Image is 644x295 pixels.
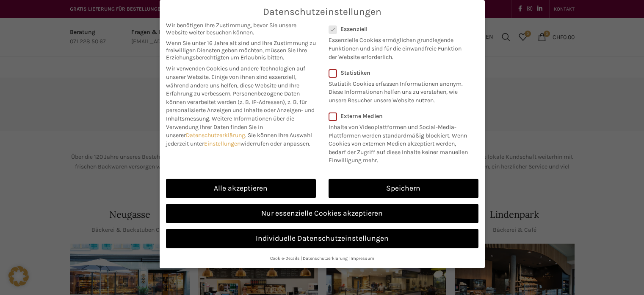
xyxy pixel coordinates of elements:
a: Datenschutzerklärung [303,256,348,261]
label: Essenziell [329,25,467,33]
span: Wir benötigen Ihre Zustimmung, bevor Sie unsere Website weiter besuchen können. [166,22,316,36]
a: Alle akzeptieren [166,179,316,198]
a: Nur essenzielle Cookies akzeptieren [166,204,478,223]
p: Inhalte von Videoplattformen und Social-Media-Plattformen werden standardmäßig blockiert. Wenn Co... [329,120,473,165]
a: Individuelle Datenschutzeinstellungen [166,229,478,248]
a: Einstellungen [204,140,240,147]
label: Statistiken [329,69,467,76]
span: Personenbezogene Daten können verarbeitet werden (z. B. IP-Adressen), z. B. für personalisierte A... [166,90,315,122]
a: Impressum [351,256,374,261]
a: Speichern [329,179,478,198]
span: Weitere Informationen über die Verwendung Ihrer Daten finden Sie in unserer . [166,115,294,139]
span: Datenschutzeinstellungen [263,6,381,17]
span: Sie können Ihre Auswahl jederzeit unter widerrufen oder anpassen. [166,132,312,147]
p: Essenzielle Cookies ermöglichen grundlegende Funktionen und sind für die einwandfreie Funktion de... [329,33,467,61]
label: Externe Medien [329,112,473,120]
a: Cookie-Details [270,256,300,261]
span: Wir verwenden Cookies und andere Technologien auf unserer Website. Einige von ihnen sind essenzie... [166,65,305,97]
a: Datenschutzerklärung [186,132,245,139]
span: Wenn Sie unter 16 Jahre alt sind und Ihre Zustimmung zu freiwilligen Diensten geben möchten, müss... [166,39,316,61]
p: Statistik Cookies erfassen Informationen anonym. Diese Informationen helfen uns zu verstehen, wie... [329,76,467,105]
